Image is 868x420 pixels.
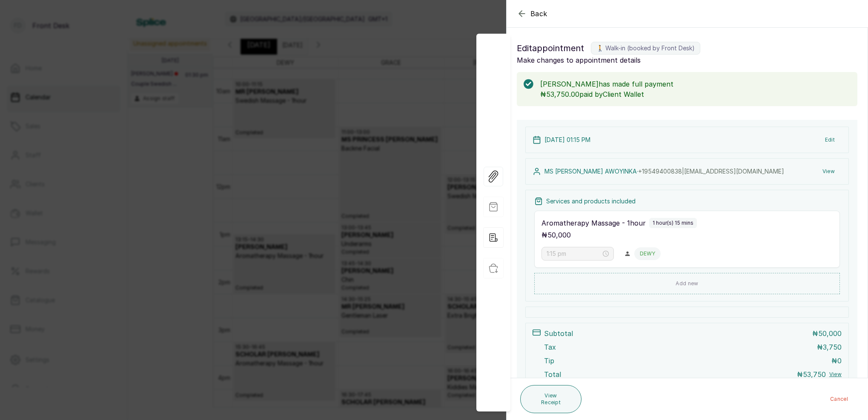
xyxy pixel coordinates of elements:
span: 0 [837,356,842,365]
span: Edit appointment [517,41,584,55]
p: ₦ [541,230,571,240]
p: MS [PERSON_NAME] AWOYINKA · [544,167,784,176]
button: Back [517,9,547,19]
button: Edit [818,132,842,148]
p: ₦ [831,356,842,366]
p: Subtotal [544,328,573,339]
p: ₦ [797,369,826,379]
span: 50,000 [818,329,842,338]
button: Cancel [823,391,855,407]
p: [PERSON_NAME] has made full payment [540,79,851,89]
button: View [816,164,842,179]
p: Tip [544,356,554,366]
span: 53,750 [803,370,826,379]
button: View [829,371,842,378]
p: ₦ [812,328,842,339]
span: Back [530,9,547,19]
input: Select time [547,249,601,258]
button: Add new [534,273,840,294]
p: Make changes to appointment details [517,55,857,65]
p: 1 hour(s) 15 mins [653,220,693,226]
span: 3,750 [823,343,842,351]
p: Total [544,369,561,379]
label: 🚶 Walk-in (booked by Front Desk) [591,42,700,55]
p: Tax [544,342,556,352]
span: +1 9549400838 | [EMAIL_ADDRESS][DOMAIN_NAME] [638,168,784,175]
p: DEWY [640,250,655,257]
p: Aromatherapy Massage - 1hour [541,218,646,228]
p: Services and products included [546,197,636,206]
p: ₦53,750.00 paid by Client Wallet [540,89,851,99]
span: 50,000 [547,231,571,239]
button: View Receipt [520,385,582,413]
p: [DATE] 01:15 PM [544,136,590,144]
p: ₦ [817,342,842,352]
